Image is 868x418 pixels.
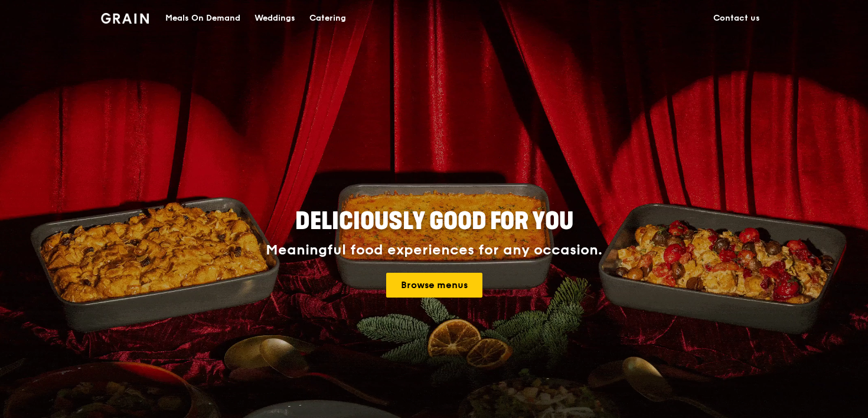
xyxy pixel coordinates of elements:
a: Contact us [706,1,767,36]
span: Deliciously good for you [295,207,573,236]
a: Weddings [247,1,302,36]
a: Browse menus [386,273,482,298]
img: Grain [101,13,149,24]
div: Meaningful food experiences for any occasion. [221,242,647,259]
a: Catering [302,1,353,36]
div: Weddings [254,1,295,36]
div: Catering [309,1,346,36]
div: Meals On Demand [165,1,240,36]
